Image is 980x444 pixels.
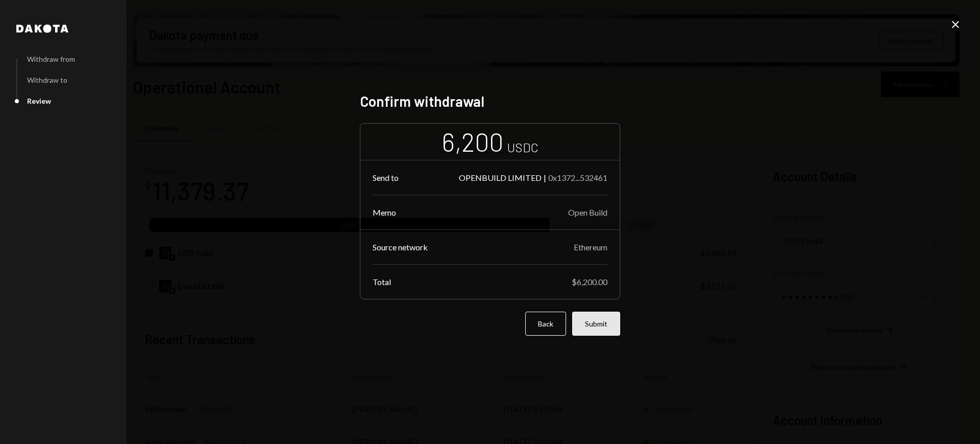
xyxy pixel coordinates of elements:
[373,277,391,287] div: Total
[459,173,542,182] div: OPENBUILD LIMITED
[574,242,607,252] div: Ethereum
[572,277,607,287] div: $6,200.00
[27,55,75,63] div: Withdraw from
[360,91,620,111] h2: Confirm withdrawal
[442,126,503,158] div: 6,200
[548,173,607,182] div: 0x1372...532461
[373,207,396,217] div: Memo
[544,173,546,182] div: |
[373,173,399,182] div: Send to
[525,312,566,336] button: Back
[27,97,51,105] div: Review
[568,207,607,217] div: Open Build
[373,242,428,252] div: Source network
[27,76,67,84] div: Withdraw to
[507,139,538,156] div: USDC
[572,312,620,336] button: Submit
